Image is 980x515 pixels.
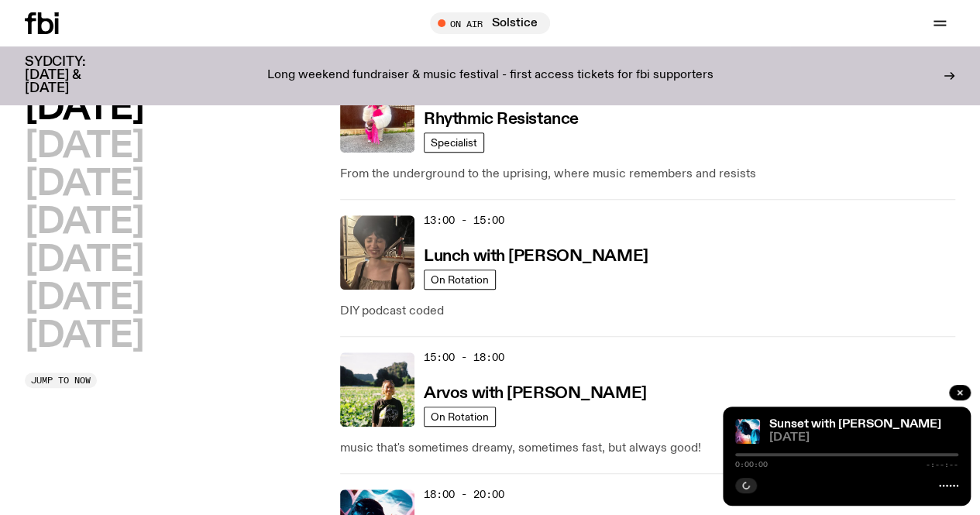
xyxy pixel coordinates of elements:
button: On AirSolstice [430,12,550,34]
span: 15:00 - 18:00 [424,350,504,365]
button: [DATE] [25,129,143,164]
p: music that's sometimes dreamy, sometimes fast, but always good! [340,439,955,458]
h3: Lunch with [PERSON_NAME] [424,249,648,265]
span: On Rotation [431,274,489,286]
a: On Rotation [424,407,496,427]
a: On Rotation [424,270,496,290]
h3: Rhythmic Resistance [424,112,579,128]
button: [DATE] [25,91,143,126]
span: 18:00 - 20:00 [424,487,504,502]
a: Lunch with [PERSON_NAME] [424,245,648,265]
button: [DATE] [25,167,143,202]
img: Simon Caldwell stands side on, looking downwards. He has headphones on. Behind him is a brightly ... [735,419,760,444]
span: On Rotation [431,411,489,423]
button: [DATE] [25,319,143,354]
button: [DATE] [25,205,143,240]
a: Specialist [424,132,484,153]
button: [DATE] [25,243,143,278]
span: -:--:-- [926,461,958,469]
h3: SYDCITY: [DATE] & [DATE] [25,56,124,95]
a: Arvos with [PERSON_NAME] [424,383,646,402]
h3: Arvos with [PERSON_NAME] [424,386,646,402]
a: Rhythmic Resistance [424,108,579,128]
span: 0:00:00 [735,461,768,469]
button: [DATE] [25,281,143,316]
p: From the underground to the uprising, where music remembers and resists [340,165,955,184]
a: Sunset with [PERSON_NAME] [769,418,941,431]
button: Jump to now [25,373,97,388]
span: 13:00 - 15:00 [424,213,504,228]
span: Jump to now [31,376,91,385]
p: Long weekend fundraiser & music festival - first access tickets for fbi supporters [267,69,714,83]
span: [DATE] [769,432,958,444]
img: Attu crouches on gravel in front of a brown wall. They are wearing a white fur coat with a hood, ... [340,78,414,153]
p: DIY podcast coded [340,302,955,321]
span: Specialist [431,137,477,149]
img: Bri is smiling and wearing a black t-shirt. She is standing in front of a lush, green field. Ther... [340,352,414,427]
